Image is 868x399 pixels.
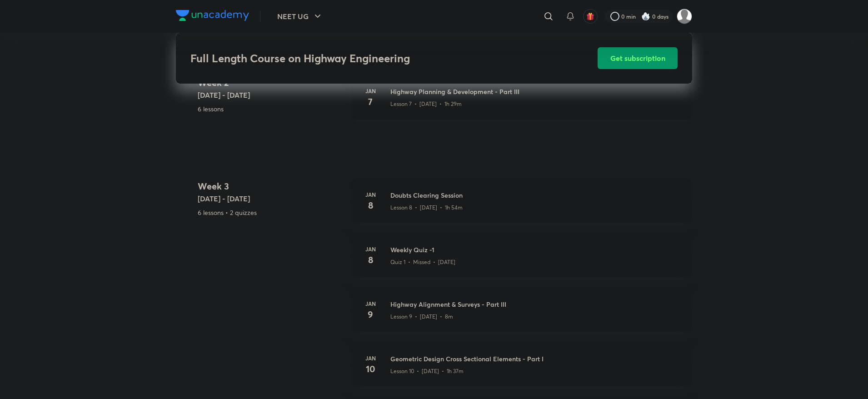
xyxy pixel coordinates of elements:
h6: Jan [361,87,379,95]
a: Company Logo [176,10,249,23]
h4: 8 [361,199,379,212]
img: avatar [586,12,594,20]
h6: Jan [361,354,379,362]
a: Jan9Highway Alignment & Surveys - Part IIILesson 9 • [DATE] • 8m [350,289,692,343]
h4: 7 [361,95,379,109]
h3: Full Length Course on Highway Engineering [190,52,546,65]
a: Jan7Highway Planning & Development - Part IIILesson 7 • [DATE] • 1h 29m [350,76,692,130]
a: Jan10Geometric Design Cross Sectional Elements - Part ILesson 10 • [DATE] • 1h 37m [350,343,692,398]
button: Get subscription [598,47,678,69]
p: Lesson 8 • [DATE] • 1h 54m [390,204,463,212]
h6: Jan [361,299,379,308]
p: Lesson 10 • [DATE] • 1h 37m [390,367,464,375]
a: Jan8Doubts Clearing SessionLesson 8 • [DATE] • 1h 54m [350,180,692,234]
h4: 10 [361,362,379,376]
h5: [DATE] - [DATE] [198,193,343,204]
img: streak [641,12,650,21]
img: Alan Pail.M [677,9,692,24]
h4: 9 [361,308,379,321]
h3: Weekly Quiz -1 [390,245,681,254]
p: Lesson 9 • [DATE] • 8m [390,313,453,321]
h6: Jan [361,245,379,253]
button: NEET UG [272,7,329,25]
button: avatar [583,9,598,24]
h3: Highway Planning & Development - Part III [390,87,681,96]
a: Jan8Weekly Quiz -1Quiz 1 • Missed • [DATE] [350,234,692,289]
h6: Jan [361,190,379,199]
p: 6 lessons • 2 quizzes [198,208,343,217]
h3: Geometric Design Cross Sectional Elements - Part I [390,354,681,364]
h4: Week 3 [198,180,343,193]
h4: 8 [361,253,379,267]
h3: Highway Alignment & Surveys - Part III [390,299,681,309]
h3: Doubts Clearing Session [390,190,681,200]
h5: [DATE] - [DATE] [198,90,343,100]
img: Company Logo [176,10,249,21]
p: 6 lessons [198,104,343,114]
p: Quiz 1 • Missed • [DATE] [390,258,455,266]
p: Lesson 7 • [DATE] • 1h 29m [390,100,462,108]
